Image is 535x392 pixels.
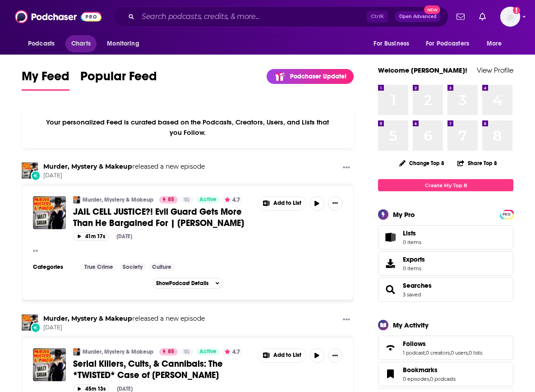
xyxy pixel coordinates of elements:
a: Show notifications dropdown [475,9,489,24]
span: Show Podcast Details [156,280,208,286]
a: Bookmarks [403,366,456,374]
img: Murder, Mystery & Makeup [73,348,80,355]
a: Follows [403,340,482,348]
button: Show More Button [328,348,342,363]
div: My Pro [393,210,415,219]
a: 85 [159,348,178,355]
a: 3 saved [403,291,421,298]
span: Serial Killers, Cults, & Cannibals: The *TWISTED* Case of [PERSON_NAME] [73,358,223,381]
div: New Episode [31,323,41,332]
a: True Crime [81,263,117,271]
img: Murder, Mystery & Makeup [22,162,38,179]
a: PRO [501,211,512,217]
input: Search podcasts, credits, & more... [138,9,367,24]
button: open menu [22,35,66,52]
a: Welcome [PERSON_NAME]! [378,66,467,74]
a: Culture [148,263,175,271]
span: Active [199,195,217,204]
span: [DATE] [43,324,205,332]
h3: released a new episode [43,162,205,171]
span: Lists [403,229,421,237]
button: open menu [101,35,151,52]
span: 85 [168,195,174,204]
button: Share Top 8 [457,154,498,172]
span: [DATE] [43,172,205,180]
span: Open Advanced [399,14,437,19]
a: Lists [378,225,513,249]
span: Lists [403,229,416,237]
img: Murder, Mystery & Makeup [73,196,80,203]
span: 85 [168,347,174,356]
button: Show More Button [328,196,342,211]
span: Active [199,347,217,356]
a: Murder, Mystery & Makeup [83,348,153,355]
span: Exports [403,255,425,263]
span: Charts [71,37,91,50]
a: Serial Killers, Cults, & Cannibals: The *TWISTED* Case of [PERSON_NAME] [73,358,252,381]
span: Bookmarks [378,362,513,386]
img: Serial Killers, Cults, & Cannibals: The *TWISTED* Case of Ottis Toole [33,348,66,381]
a: 0 episodes [403,376,429,382]
div: Your personalized Feed is curated based on the Podcasts, Creators, Users, and Lists that you Follow. [22,107,354,148]
button: ShowPodcast Details [152,278,223,289]
a: 0 podcasts [430,376,456,382]
button: 4.7 [222,348,243,355]
div: New Episode [31,171,41,180]
a: 85 [159,196,178,203]
span: Exports [381,257,399,270]
span: , [450,350,451,356]
h3: released a new episode [43,314,205,323]
button: Show More Button [339,162,354,174]
span: , [468,350,469,356]
a: 1 podcast [403,350,425,356]
img: Podchaser - Follow, Share and Rate Podcasts [15,8,101,25]
img: Murder, Mystery & Makeup [22,314,38,331]
span: " " [33,249,38,257]
a: Murder, Mystery & Makeup [43,314,132,323]
span: Follows [403,340,426,348]
a: Searches [381,283,399,296]
span: More [487,37,502,50]
span: Searches [378,277,513,302]
a: Create My Top 8 [378,179,513,191]
span: My Feed [22,69,69,89]
img: User Profile [500,7,520,27]
a: JAIL CELL JUSTICE?! Evil Guard Gets More Than He Bargained For | Joan Little [33,196,66,229]
span: Monitoring [107,37,139,50]
a: Exports [378,251,513,276]
span: 0 items [403,265,425,272]
span: , [425,350,426,356]
a: Searches [403,281,432,290]
button: open menu [480,35,513,52]
span: Bookmarks [403,366,438,374]
a: Murder, Mystery & Makeup [83,196,153,203]
svg: Add a profile image [513,7,520,14]
button: 4.7 [222,196,243,203]
a: My Feed [22,69,69,91]
a: Bookmarks [381,368,399,380]
span: Ctrl K [367,11,388,23]
a: Active [196,196,220,203]
a: Follows [381,341,399,354]
span: JAIL CELL JUSTICE?! Evil Guard Gets More Than He Bargained For | [PERSON_NAME] [73,206,244,229]
button: Show More Button [259,197,306,210]
button: Show More Button [339,314,354,326]
span: , [429,376,430,382]
span: For Business [374,37,409,50]
span: Follows [378,336,513,360]
button: Open AdvancedNew [395,11,441,22]
a: 0 users [451,350,468,356]
a: Show notifications dropdown [453,9,468,24]
div: [DATE] [117,386,133,392]
button: Show profile menu [500,7,520,27]
div: My Activity [393,321,429,329]
span: Logged in as evankrask [500,7,520,27]
p: Podchaser Update! [290,73,346,80]
div: [DATE] [116,233,132,240]
a: 0 creators [426,350,450,356]
span: Podcasts [28,37,55,50]
span: Add to List [273,352,301,359]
